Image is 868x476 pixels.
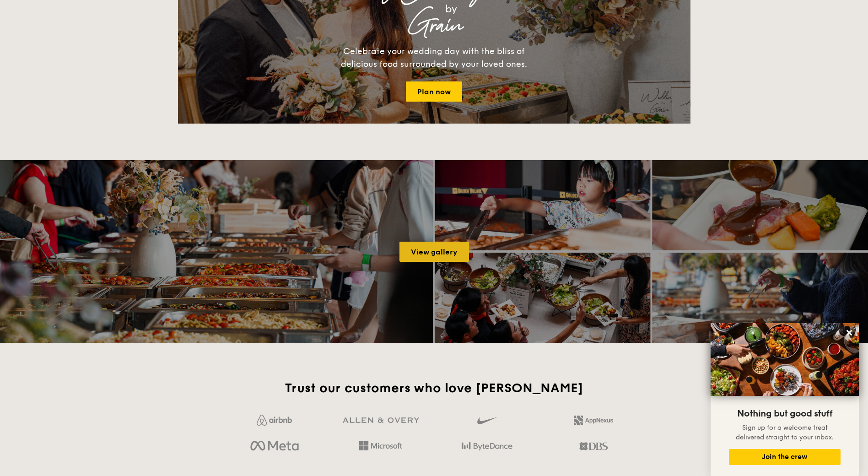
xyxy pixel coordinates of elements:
[462,438,512,454] img: bytedance.dc5c0c88.png
[406,81,462,102] a: Plan now
[579,438,607,454] img: dbs.a5bdd427.png
[359,441,402,450] img: Hd4TfVa7bNwuIo1gAAAAASUVORK5CYII=
[477,413,496,428] img: gdlseuq06himwAAAABJRU5ErkJggg==
[331,45,537,70] div: Celebrate your wedding day with the bliss of delicious food surrounded by your loved ones.
[736,424,834,441] span: Sign up for a welcome treat delivered straight to your inbox.
[225,380,643,396] h2: Trust our customers who love [PERSON_NAME]
[729,449,841,465] button: Join the crew
[292,1,610,17] div: by
[574,416,613,425] img: 2L6uqdT+6BmeAFDfWP11wfMG223fXktMZIL+i+lTG25h0NjUBKOYhdW2Kn6T+C0Q7bASH2i+1JIsIulPLIv5Ss6l0e291fRVW...
[399,242,469,262] a: View gallery
[250,438,298,454] img: meta.d311700b.png
[343,417,419,423] img: GRg3jHAAAAABJRU5ErkJggg==
[257,415,292,426] img: Jf4Dw0UUCKFd4aYAAAAASUVORK5CYII=
[711,323,859,396] img: DSC07876-Edit02-Large.jpeg
[259,17,610,34] div: Grain
[842,325,857,340] button: Close
[737,408,832,419] span: Nothing but good stuff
